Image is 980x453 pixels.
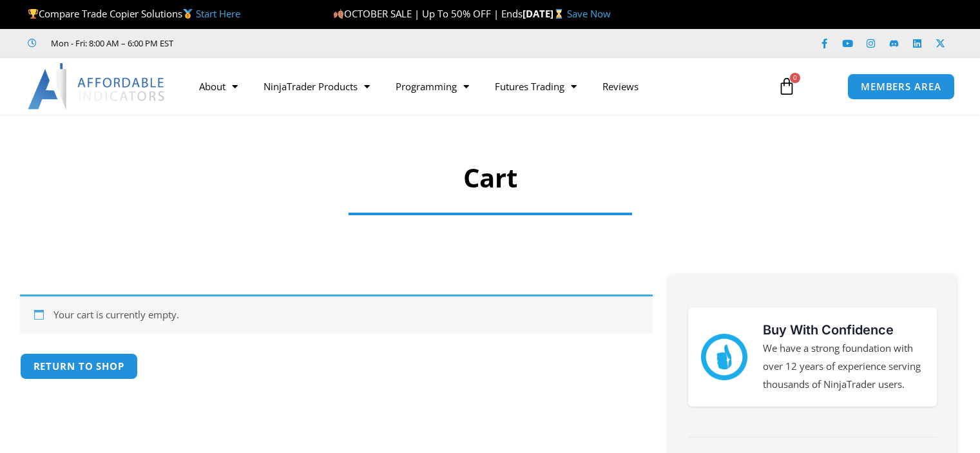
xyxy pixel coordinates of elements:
[20,353,139,380] a: Return to shop
[183,9,193,19] img: 🥇
[334,9,343,19] img: 🍂
[763,320,924,340] h3: Buy With Confidence
[186,72,251,101] a: About
[383,72,482,101] a: Programming
[567,7,611,20] a: Save Now
[482,72,590,101] a: Futures Trading
[28,63,166,110] img: LogoAI | Affordable Indicators – NinjaTrader
[251,72,383,101] a: NinjaTrader Products
[523,7,567,20] strong: [DATE]
[847,73,955,100] a: MEMBERS AREA
[186,72,765,101] nav: Menu
[790,73,800,83] span: 0
[196,7,240,20] a: Start Here
[333,7,523,20] span: OCTOBER SALE | Up To 50% OFF | Ends
[48,35,173,51] span: Mon - Fri: 8:00 AM – 6:00 PM EST
[63,160,917,196] h1: Cart
[763,340,924,394] p: We have a strong foundation with over 12 years of experience serving thousands of NinjaTrader users.
[28,7,240,20] span: Compare Trade Copier Solutions
[28,9,38,19] img: 🏆
[554,9,564,19] img: ⌛
[590,72,651,101] a: Reviews
[758,68,815,105] a: 0
[191,37,385,50] iframe: Customer reviews powered by Trustpilot
[701,334,747,380] img: mark thumbs good 43913 | Affordable Indicators – NinjaTrader
[861,82,941,92] span: MEMBERS AREA
[20,294,653,334] div: Your cart is currently empty.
